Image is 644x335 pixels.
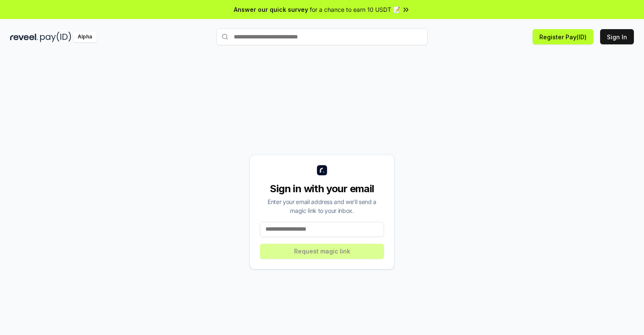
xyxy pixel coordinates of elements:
div: Sign in with your email [260,182,384,196]
span: Answer our quick survey [234,5,308,14]
button: Register Pay(ID) [533,29,593,44]
img: reveel_dark [10,32,38,42]
div: Enter your email address and we’ll send a magic link to your inbox. [260,197,384,215]
button: Sign In [600,29,634,44]
img: pay_id [40,32,71,42]
img: logo_small [317,165,327,175]
span: for a chance to earn 10 USDT 📝 [310,5,400,14]
div: Alpha [73,32,97,42]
